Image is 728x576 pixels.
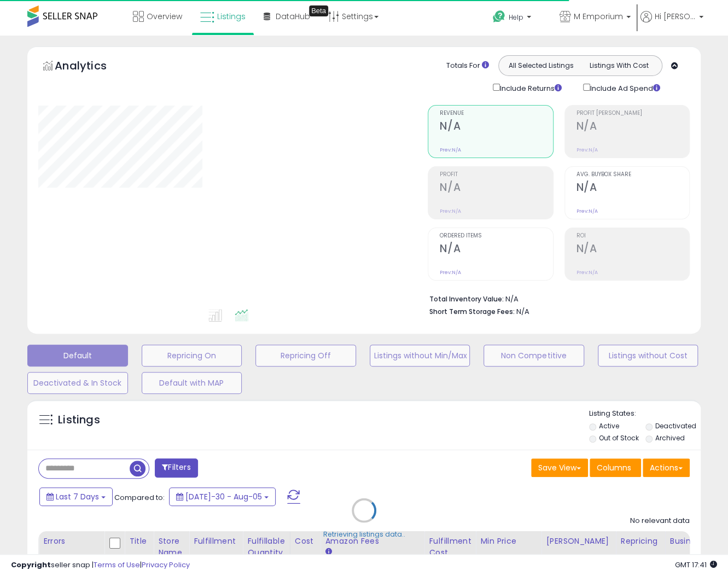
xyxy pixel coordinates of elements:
span: Profit [PERSON_NAME] [576,110,689,117]
button: Non Competitive [484,345,584,366]
small: Prev: N/A [440,208,461,214]
button: Default with MAP [142,372,242,394]
span: Listings [217,11,246,22]
a: Hi [PERSON_NAME] [640,11,703,36]
i: Get Help [492,10,506,24]
small: Prev: N/A [576,208,598,214]
button: Deactivated & In Stock [27,372,128,394]
button: Repricing Off [255,345,356,366]
li: N/A [429,292,682,305]
h2: N/A [576,242,689,257]
span: ROI [576,233,689,239]
h2: N/A [576,181,689,196]
div: Totals For [446,61,489,71]
span: Avg. Buybox Share [576,172,689,178]
div: Include Ad Spend [575,82,678,94]
small: Prev: N/A [576,147,598,153]
b: Total Inventory Value: [429,294,504,304]
span: Help [509,13,523,22]
small: Prev: N/A [576,269,598,276]
h2: N/A [440,181,552,196]
span: Ordered Items [440,233,552,239]
h2: N/A [576,120,689,135]
span: Profit [440,172,552,178]
button: Repricing On [142,345,242,366]
button: Default [27,345,128,366]
h2: N/A [440,120,552,135]
span: Revenue [440,110,552,117]
button: Listings without Cost [598,345,698,366]
div: seller snap | | [11,560,190,571]
span: Overview [147,11,182,22]
span: N/A [516,306,529,317]
strong: Copyright [11,560,51,570]
h2: N/A [440,242,552,257]
span: DataHub [276,11,310,22]
span: Hi [PERSON_NAME] [655,11,696,22]
div: Retrieving listings data.. [323,530,405,539]
h5: Analytics [55,58,128,76]
button: Listings With Cost [580,59,659,73]
div: Include Returns [485,82,575,94]
a: Help [484,2,550,36]
small: Prev: N/A [440,269,461,276]
b: Short Term Storage Fees: [429,307,515,316]
button: All Selected Listings [502,59,580,73]
div: Tooltip anchor [309,5,328,16]
button: Listings without Min/Max [370,345,470,366]
span: M Emporium [574,11,623,22]
small: Prev: N/A [440,147,461,153]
